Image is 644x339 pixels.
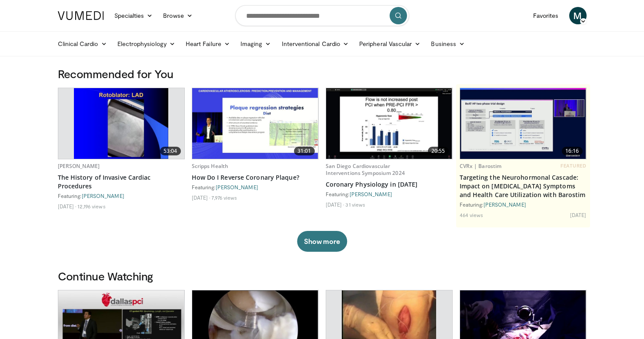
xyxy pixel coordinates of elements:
[326,88,452,159] a: 20:55
[562,147,583,155] span: 16:16
[426,35,470,53] a: Business
[528,7,564,24] a: Favorites
[58,269,587,283] h3: Continue Watching
[460,88,586,159] a: 16:16
[345,201,365,208] li: 31 views
[160,147,181,155] span: 53:04
[326,201,344,208] li: [DATE]
[326,162,405,177] a: San Diego Cardiovascular Interventions Symposium 2024
[180,35,235,53] a: Heart Failure
[58,162,100,170] a: [PERSON_NAME]
[460,173,587,199] a: Targeting the Neurohormonal Cascade: Impact on [MEDICAL_DATA] Symptoms and Health Care Utilizatio...
[77,203,105,210] li: 12,196 views
[58,11,104,20] img: VuMedi Logo
[294,147,315,155] span: 31:01
[82,193,124,199] a: [PERSON_NAME]
[58,192,185,199] div: Featuring:
[53,35,112,53] a: Clinical Cardio
[112,35,180,53] a: Electrophysiology
[58,173,185,191] a: The History of Invasive Cardiac Procedures
[109,7,158,24] a: Specialties
[192,194,210,201] li: [DATE]
[570,211,587,218] li: [DATE]
[192,184,319,191] div: Featuring:
[216,184,258,190] a: [PERSON_NAME]
[460,211,484,218] li: 464 views
[484,201,526,207] a: [PERSON_NAME]
[297,231,347,252] button: Show more
[350,191,392,197] a: [PERSON_NAME]
[192,88,318,159] img: 31adc9e7-5da4-4a43-a07f-d5170cdb9529.620x360_q85_upscale.jpg
[561,163,586,169] span: FEATURED
[277,35,354,53] a: Interventional Cardio
[192,173,319,182] a: How Do I Reverse Coronary Plaque?
[428,147,449,155] span: 20:55
[58,88,184,159] a: 53:04
[58,67,587,81] h3: Recommended for You
[74,88,169,159] img: a9c9c892-6047-43b2-99ef-dda026a14e5f.620x360_q85_upscale.jpg
[58,203,77,210] li: [DATE]
[569,7,587,24] a: M
[211,194,237,201] li: 7,976 views
[326,180,453,189] a: Coronary Physiology in [DATE]
[235,5,409,26] input: Search topics, interventions
[192,162,229,170] a: Scripps Health
[460,162,502,170] a: CVRx | Barostim
[326,88,452,159] img: d02e6d71-9921-427a-ab27-a615a15c5bda.620x360_q85_upscale.jpg
[235,35,277,53] a: Imaging
[354,35,426,53] a: Peripheral Vascular
[326,191,453,197] div: Featuring:
[460,88,586,159] img: f3314642-f119-4bcb-83d2-db4b1a91d31e.620x360_q85_upscale.jpg
[158,7,198,24] a: Browse
[460,201,587,208] div: Featuring:
[192,88,318,159] a: 31:01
